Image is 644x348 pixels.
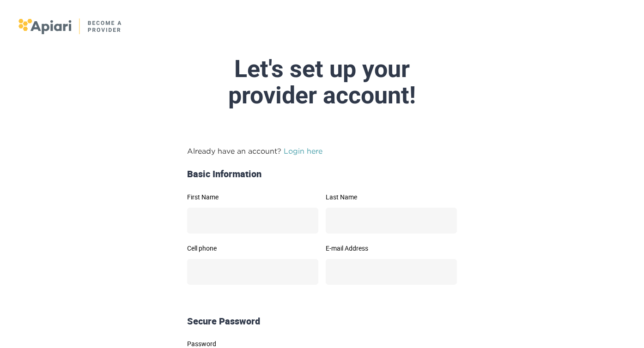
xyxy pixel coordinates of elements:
[187,341,457,347] label: Password
[187,245,318,252] label: Cell phone
[326,194,457,200] label: Last Name
[284,147,322,155] a: Login here
[183,168,461,181] div: Basic Information
[18,18,122,34] img: logo
[183,315,461,328] div: Secure Password
[187,145,457,156] p: Already have an account?
[326,245,457,252] label: E-mail Address
[104,56,540,108] div: Let's set up your provider account!
[187,194,318,200] label: First Name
